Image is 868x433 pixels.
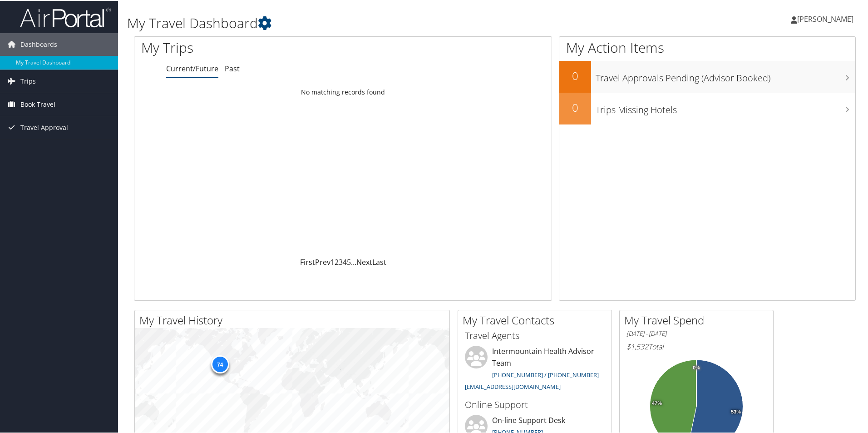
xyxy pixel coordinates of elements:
[559,67,591,83] h2: 0
[693,364,700,370] tspan: 0%
[465,398,605,410] h3: Online Support
[134,83,552,100] td: No matching records found
[141,37,371,56] h1: My Trips
[624,312,773,327] h2: My Travel Spend
[211,354,229,373] div: 74
[492,370,599,378] a: [PHONE_NUMBER] / [PHONE_NUMBER]
[559,60,855,92] a: 0Travel Approvals Pending (Advisor Booked)
[596,66,855,84] h3: Travel Approvals Pending (Advisor Booked)
[20,32,57,55] span: Dashboards
[731,408,741,414] tspan: 53%
[339,256,343,266] a: 3
[300,256,315,266] a: First
[460,345,609,393] li: Intermountain Health Advisor Team
[626,328,766,337] h6: [DATE] - [DATE]
[315,256,330,266] a: Prev
[652,400,662,405] tspan: 47%
[463,312,612,327] h2: My Travel Contacts
[626,341,648,351] span: $1,532
[166,63,218,73] a: Current/Future
[343,256,347,266] a: 4
[127,13,617,32] h1: My Travel Dashboard
[20,6,111,27] img: airportal-logo.png
[559,99,591,114] h2: 0
[20,115,68,138] span: Travel Approval
[372,256,386,266] a: Last
[225,63,240,73] a: Past
[20,92,55,115] span: Book Travel
[559,37,855,56] h1: My Action Items
[465,382,561,390] a: [EMAIL_ADDRESS][DOMAIN_NAME]
[559,92,855,124] a: 0Trips Missing Hotels
[351,256,356,266] span: …
[465,328,605,341] h3: Travel Agents
[20,69,36,92] span: Trips
[330,256,335,266] a: 1
[797,13,853,23] span: [PERSON_NAME]
[791,5,863,32] a: [PERSON_NAME]
[335,256,339,266] a: 2
[596,98,855,115] h3: Trips Missing Hotels
[347,256,351,266] a: 5
[139,312,449,327] h2: My Travel History
[626,341,766,351] h6: Total
[356,256,372,266] a: Next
